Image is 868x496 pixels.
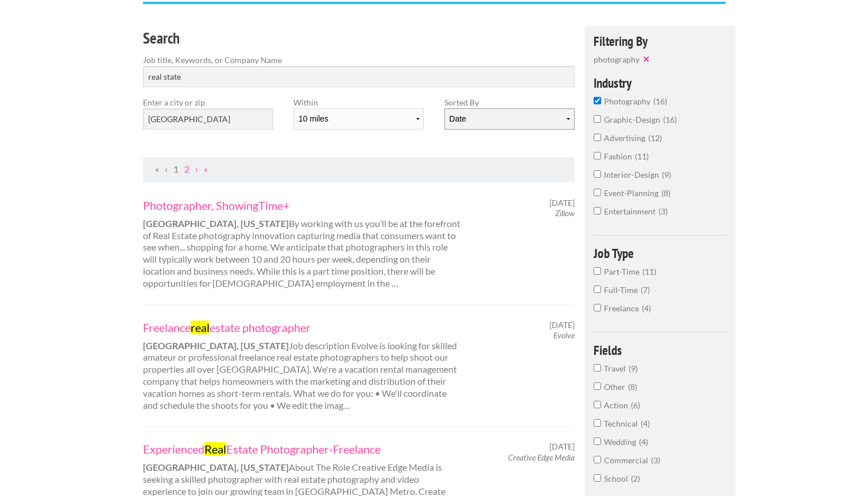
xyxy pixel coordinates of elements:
[604,474,631,483] span: School
[594,456,601,463] input: Commercial3
[604,437,639,447] span: Wedding
[195,163,198,174] a: Next Page
[641,419,650,428] span: 4
[143,66,575,87] input: Search
[604,115,663,124] span: graphic-design
[184,163,189,174] a: Page 2
[594,474,601,482] input: School2
[594,134,601,141] input: advertising12
[604,170,662,179] span: interior-design
[133,320,472,412] div: Job description Evolve is looking for skilled amateur or professional freelance real estate photo...
[662,170,671,179] span: 9
[143,218,289,229] strong: [GEOGRAPHIC_DATA], [US_STATE]
[648,133,662,143] span: 12
[594,76,727,89] h4: Industry
[549,320,575,330] span: [DATE]
[143,96,273,108] label: Enter a city or zip
[594,152,601,159] input: fashion11
[631,474,640,483] span: 2
[651,455,660,465] span: 3
[204,163,208,174] a: Last Page, Page 2
[594,115,601,123] input: graphic-design16
[293,96,424,108] label: Within
[594,364,601,372] input: Travel9
[508,452,575,462] em: Creative Edge Media
[444,96,575,108] label: Sorted By
[631,400,640,410] span: 6
[594,343,727,357] h4: Fields
[594,189,601,196] input: event-planning8
[640,53,656,65] button: ✕
[594,34,727,48] h4: Filtering By
[549,442,575,452] span: [DATE]
[594,304,601,311] input: Freelance4
[165,163,168,174] span: Previous Page
[604,303,642,313] span: Freelance
[604,267,642,276] span: Part-Time
[444,108,575,130] select: Sort results by
[143,28,575,49] h3: Search
[143,54,575,66] label: Job title, Keywords, or Company Name
[604,382,628,392] span: Other
[658,206,668,216] span: 3
[594,419,601,427] input: Technical4
[594,207,601,214] input: entertainment3
[553,330,575,340] em: Evolve
[594,382,601,390] input: Other8
[155,163,159,174] span: First Page
[604,285,641,295] span: Full-Time
[629,364,638,373] span: 9
[604,133,648,143] span: advertising
[594,286,601,293] input: Full-Time7
[628,382,637,392] span: 8
[635,151,649,161] span: 11
[604,206,658,216] span: entertainment
[661,188,671,198] span: 8
[133,198,472,290] div: By working with us you’ll be at the forefront of Real Estate photography innovation capturing med...
[639,437,648,447] span: 4
[173,163,179,174] a: Page 1
[143,320,462,335] a: Freelancerealestate photographer
[604,96,653,106] span: photography
[594,97,601,104] input: photography16
[653,96,667,106] span: 16
[594,438,601,445] input: Wedding4
[143,442,462,456] a: ExperiencedRealEstate Photographer-Freelance
[594,247,727,260] h4: Job Type
[663,115,677,124] span: 16
[642,303,651,313] span: 4
[555,208,575,218] em: Zillow
[594,401,601,408] input: Action6
[143,340,289,351] strong: [GEOGRAPHIC_DATA], [US_STATE]
[594,267,601,275] input: Part-Time11
[641,285,650,295] span: 7
[604,364,629,373] span: Travel
[642,267,656,276] span: 11
[594,54,640,64] span: photography
[204,442,226,456] mark: Real
[143,462,289,472] strong: [GEOGRAPHIC_DATA], [US_STATE]
[604,455,651,465] span: Commercial
[604,151,635,161] span: fashion
[604,400,631,410] span: Action
[549,198,575,208] span: [DATE]
[604,419,641,428] span: Technical
[191,321,210,334] mark: real
[594,170,601,178] input: interior-design9
[143,198,462,213] a: Photographer, ShowingTime+
[604,188,661,198] span: event-planning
